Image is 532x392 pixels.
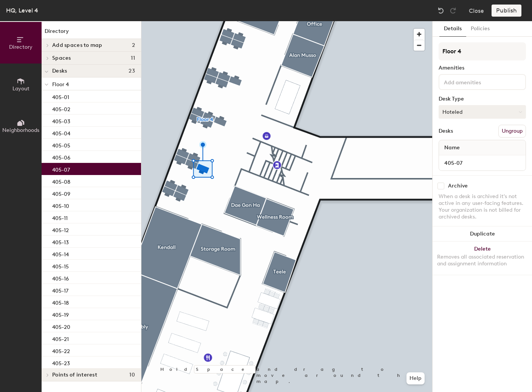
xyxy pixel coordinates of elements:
div: Desks [439,128,453,134]
button: Policies [466,21,494,37]
p: 405-15 [52,261,69,270]
input: Unnamed desk [440,158,524,168]
span: Spaces [52,55,71,61]
div: Desk Type [439,96,526,102]
div: Archive [448,183,468,189]
div: HQ, Level 4 [6,6,38,15]
p: 405-04 [52,128,70,137]
p: 405-06 [52,152,70,161]
img: Redo [449,7,457,14]
p: 405-08 [52,177,70,185]
h1: Directory [42,27,141,39]
span: Layout [12,85,29,92]
button: Duplicate [433,226,532,242]
p: 405-11 [52,213,68,222]
span: Floor 4 [52,81,69,88]
p: 405-20 [52,322,70,330]
span: Add spaces to map [52,42,102,48]
p: 405-14 [52,249,69,258]
div: Amenities [439,65,526,71]
span: 10 [129,372,135,378]
p: 405-18 [52,297,69,306]
button: Close [469,5,484,17]
button: Help [406,372,425,384]
span: Desks [52,68,67,74]
p: 405-12 [52,225,69,234]
span: Neighborhoods [2,127,39,133]
button: Ungroup [498,125,526,138]
p: 405-01 [52,92,69,101]
span: 11 [131,55,135,61]
input: Add amenities [442,77,510,86]
p: 405-10 [52,201,69,209]
p: 405-16 [52,273,69,282]
span: Points of interest [52,372,97,378]
p: 405-07 [52,164,70,173]
span: Directory [9,44,33,50]
button: DeleteRemoves all associated reservation and assignment information [433,242,532,275]
span: 23 [129,68,135,74]
button: Details [439,21,466,37]
p: 405-05 [52,140,70,149]
p: 405-22 [52,346,70,355]
p: 405-13 [52,237,69,246]
p: 405-17 [52,285,68,294]
p: 405-09 [52,189,70,197]
div: Removes all associated reservation and assignment information [437,254,527,267]
span: 2 [132,42,135,48]
img: Undo [437,7,445,14]
p: 405-21 [52,334,69,342]
p: 405-19 [52,310,69,318]
div: When a desk is archived it's not active in any user-facing features. Your organization is not bil... [439,193,526,220]
p: 405-02 [52,104,70,113]
button: Hoteled [439,105,526,119]
p: 405-23 [52,358,70,367]
p: 405-03 [52,116,70,125]
span: Name [440,141,464,155]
